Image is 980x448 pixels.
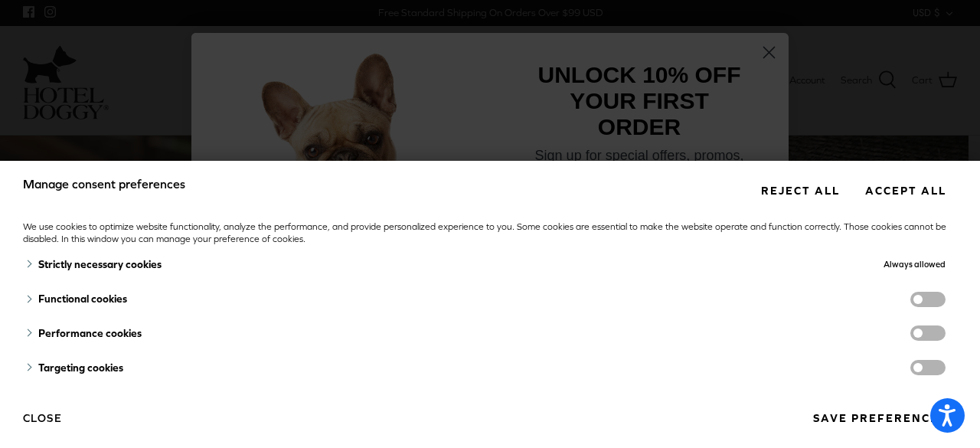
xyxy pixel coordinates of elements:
[910,360,946,375] label: targeting cookies
[669,247,946,283] div: Always allowed
[854,176,957,204] button: Accept all
[884,260,946,269] span: Always allowed
[802,404,957,433] button: Save preferences
[23,177,185,191] span: Manage consent preferences
[23,316,669,351] div: Performance cookies
[23,351,669,385] div: Targeting cookies
[23,247,669,283] div: Strictly necessary cookies
[23,221,957,246] div: We use cookies to optimize website functionality, analyze the performance, and provide personaliz...
[910,325,946,341] label: performance cookies
[23,282,669,316] div: Functional cookies
[750,176,851,204] button: Reject all
[910,292,946,307] label: functionality cookies
[23,405,62,431] button: Close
